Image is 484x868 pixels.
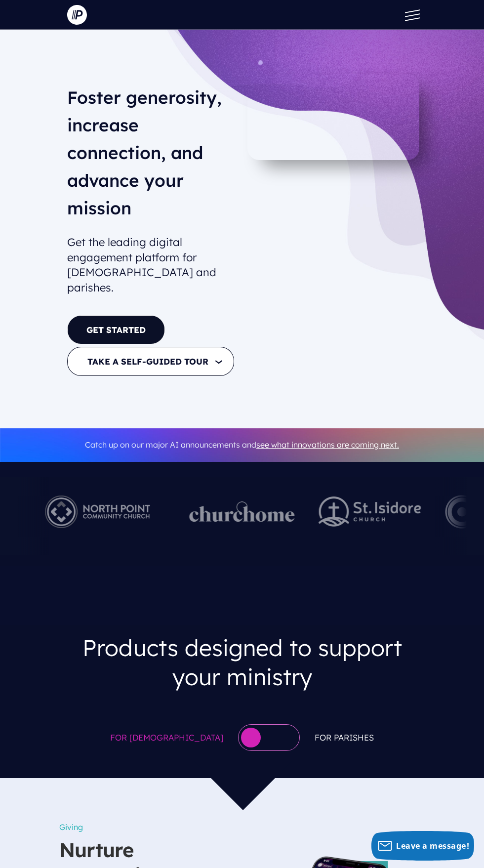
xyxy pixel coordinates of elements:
h1: Foster generosity, increase connection, and advance your mission [67,83,234,230]
h3: Products designed to support your ministry [57,625,427,700]
img: pp_logos_1 [189,501,295,522]
button: TAKE A SELF-GUIDED TOUR [67,347,234,376]
a: GET STARTED [67,315,165,344]
span: For Parishes [315,731,374,744]
a: see what innovations are coming next. [256,440,399,450]
img: pp_logos_2 [319,496,421,527]
img: Pushpay_Logo__NorthPoint [30,485,165,539]
h2: Get the leading digital engagement platform for [DEMOGRAPHIC_DATA] and parishes. [67,231,234,299]
h6: Giving [59,818,211,836]
button: Leave a message! [371,831,474,861]
span: For [DEMOGRAPHIC_DATA] [110,731,223,744]
p: Catch up on our major AI announcements and [67,435,417,455]
span: Leave a message! [396,840,469,851]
